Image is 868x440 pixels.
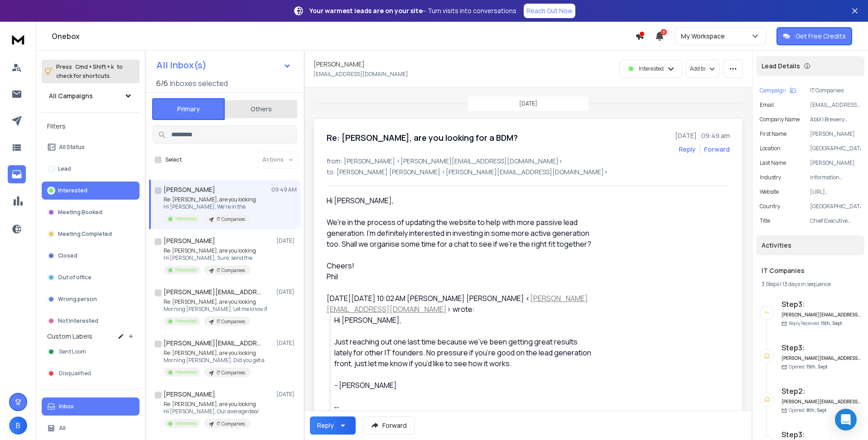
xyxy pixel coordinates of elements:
[74,62,115,72] span: Cmd + Shift + k
[9,416,27,435] button: B
[217,421,245,427] p: IT Companies
[58,317,98,325] p: Not Interested
[821,320,842,326] span: 15th, Sept
[225,99,297,119] button: Others
[810,130,861,138] p: [PERSON_NAME]
[781,429,861,440] h6: Step 3 :
[835,409,857,430] div: Open Intercom Messenger
[317,421,334,430] div: Reply
[782,280,831,288] span: 13 days in sequence
[164,339,263,348] h1: [PERSON_NAME][EMAIL_ADDRESS][DOMAIN_NAME]
[756,235,864,255] div: Activities
[760,145,781,152] p: location
[810,203,861,210] p: [GEOGRAPHIC_DATA]
[58,296,97,303] p: Wrong person
[164,349,265,357] p: Re: [PERSON_NAME], are you looking
[810,174,861,181] p: information technology & services
[164,254,256,262] p: Hi [PERSON_NAME], Sure, send the
[164,185,215,194] h1: [PERSON_NAME]
[313,71,408,78] p: [EMAIL_ADDRESS][DOMAIN_NAME]
[781,311,861,318] h6: [PERSON_NAME][EMAIL_ADDRESS][DOMAIN_NAME]
[309,6,423,15] strong: Your warmest leads are on your site
[327,217,591,249] div: We're in the process of updating the website to help with more passive lead generation. I'm defin...
[42,419,140,437] button: All
[42,203,140,221] button: Meeting Booked
[309,6,516,15] p: – Turn visits into conversations
[42,182,140,200] button: Interested
[56,62,123,81] p: Press to check for shortcuts.
[781,355,861,362] h6: [PERSON_NAME][EMAIL_ADDRESS][DOMAIN_NAME]
[42,312,140,330] button: Not Interested
[789,363,828,370] p: Opened
[164,196,256,203] p: Re: [PERSON_NAME], are you looking
[810,188,861,196] p: [URL][DOMAIN_NAME]
[776,27,852,45] button: Get Free Credits
[762,62,800,71] p: Lead Details
[327,167,730,177] p: to: [PERSON_NAME] [PERSON_NAME] <[PERSON_NAME][EMAIL_ADDRESS][DOMAIN_NAME]>
[810,217,861,225] p: Chief Executive Officer
[58,209,102,216] p: Meeting Booked
[59,370,91,377] span: Disqualified
[810,159,861,167] p: [PERSON_NAME]
[810,101,861,109] p: [EMAIL_ADDRESS][DOMAIN_NAME]
[327,271,591,282] div: Phil
[519,100,537,107] p: [DATE]
[42,268,140,287] button: Out of office
[310,416,356,435] button: Reply
[59,425,66,432] p: All
[762,280,779,288] span: 3 Steps
[164,287,263,297] h1: [PERSON_NAME][EMAIL_ADDRESS][DOMAIN_NAME]
[175,420,197,427] p: Interested
[42,120,140,133] h3: Filters
[760,217,770,225] p: title
[164,306,267,313] p: Morning [PERSON_NAME], Let me know if
[217,369,245,376] p: IT Companies
[789,320,842,327] p: Reply Received
[42,343,140,361] button: Sent Loom
[164,247,256,254] p: Re: [PERSON_NAME], are you looking
[810,145,861,152] p: [GEOGRAPHIC_DATA]
[59,143,85,151] p: All Status
[327,293,591,315] div: [DATE][DATE] 10:02 AM [PERSON_NAME] [PERSON_NAME] < > wrote:
[164,401,259,408] p: Re: [PERSON_NAME], are you looking
[760,130,786,138] p: First Name
[217,267,245,274] p: IT Companies
[42,247,140,265] button: Closed
[42,397,140,416] button: Inbox
[334,336,591,369] div: Just reaching out one last time because we’ve been getting great results lately for other IT foun...
[152,98,225,120] button: Primary
[217,318,245,325] p: IT Companies
[175,267,197,273] p: Interested
[164,408,259,415] p: Hi [PERSON_NAME], Our average deal
[327,131,518,144] h1: Re: [PERSON_NAME], are you looking for a BDM?
[327,260,591,271] div: Cheers!
[175,369,197,376] p: Interested
[164,298,267,306] p: Re: [PERSON_NAME], are you looking
[526,6,573,15] p: Reach Out Now
[334,315,591,325] div: Hi [PERSON_NAME],
[781,299,861,310] h6: Step 3 :
[675,131,730,140] p: [DATE] : 09:49 am
[175,318,197,325] p: Interested
[276,340,297,347] p: [DATE]
[59,348,86,355] span: Sent Loom
[164,357,265,364] p: Morning [PERSON_NAME], Did you get a
[313,60,365,69] h1: [PERSON_NAME]
[690,65,705,72] p: Add to
[271,186,297,193] p: 09:49 AM
[762,266,859,275] h1: IT Companies
[810,87,861,94] p: IT Companies
[58,187,87,194] p: Interested
[156,61,207,70] h1: All Inbox(s)
[639,65,664,72] p: Interested
[704,145,730,154] div: Forward
[679,145,696,154] button: Reply
[781,398,861,405] h6: [PERSON_NAME][EMAIL_ADDRESS][DOMAIN_NAME]
[327,195,591,282] div: Hi [PERSON_NAME],
[681,32,728,41] p: My Workspace
[59,403,74,410] p: Inbox
[164,203,256,210] p: Hi [PERSON_NAME], We're in the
